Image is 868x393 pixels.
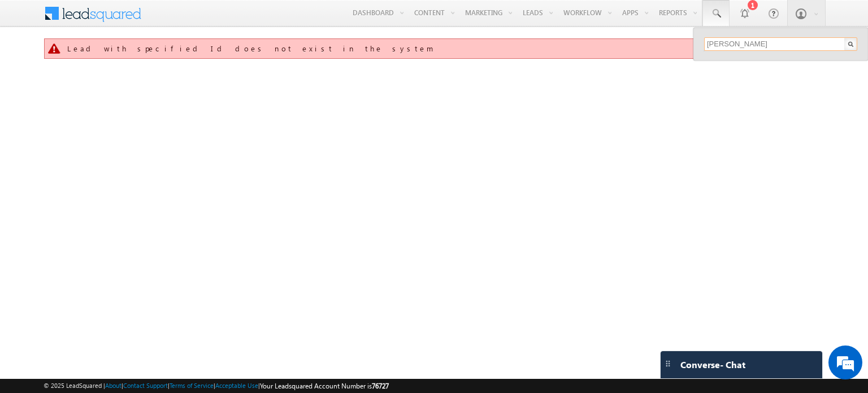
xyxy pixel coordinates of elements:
img: d_60004797649_company_0_60004797649 [19,59,47,74]
span: Your Leadsquared Account Number is [260,382,389,390]
a: Contact Support [123,382,168,389]
em: Start Chat [154,308,205,323]
span: 76727 [372,382,389,390]
img: carter-drag [663,359,672,368]
div: Chat with us now [59,59,190,74]
a: Terms of Service [170,382,214,389]
div: Minimize live chat window [185,6,212,33]
div: Lead with specified Id does not exist in the system [67,44,804,54]
textarea: Type your message and hit 'Enter' [15,105,206,298]
a: About [105,382,121,389]
span: © 2025 LeadSquared | | | | | [44,381,389,391]
a: Acceptable Use [215,382,258,389]
span: Converse - Chat [680,360,745,370]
